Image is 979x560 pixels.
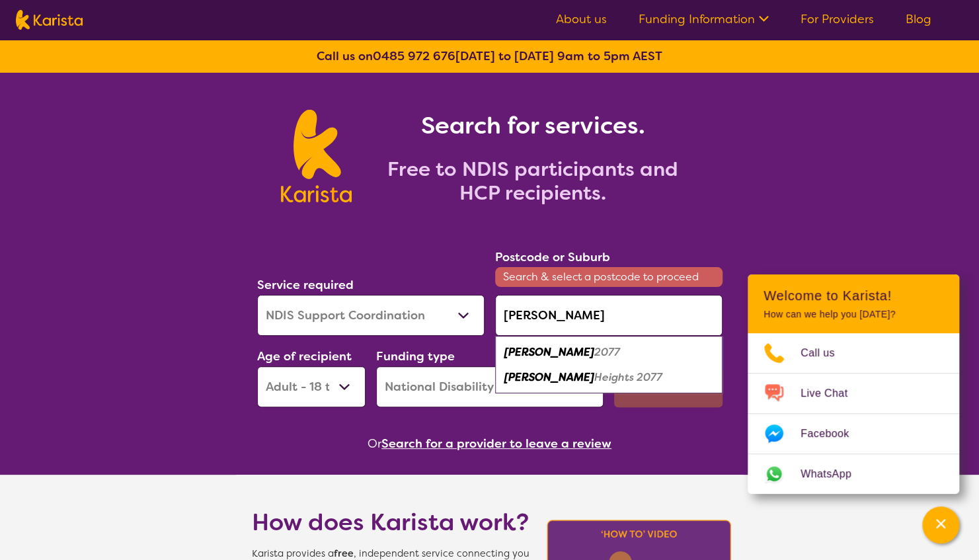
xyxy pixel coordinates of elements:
em: [PERSON_NAME] [504,345,594,359]
span: Live Chat [801,383,863,403]
p: How can we help you [DATE]? [764,309,943,320]
span: Or [368,434,381,454]
img: Karista logo [16,10,83,30]
em: [PERSON_NAME] [504,370,594,384]
em: 2077 [594,345,620,359]
a: Funding Information [639,11,769,27]
label: Funding type [376,348,455,364]
b: Call us on [DATE] to [DATE] 9am to 5pm AEST [317,48,662,64]
span: Search & select a postcode to proceed [495,267,723,287]
a: 0485 972 676 [373,48,455,64]
label: Age of recipient [257,348,352,364]
label: Postcode or Suburb [495,249,610,265]
button: Channel Menu [922,506,959,543]
div: Channel Menu [748,274,959,494]
h2: Welcome to Karista! [764,288,943,303]
ul: Choose channel [748,333,959,494]
span: WhatsApp [801,464,867,484]
a: Blog [906,11,931,27]
label: Service required [257,277,354,293]
h1: How does Karista work? [252,506,529,538]
div: Hornsby Heights 2077 [502,365,716,390]
a: For Providers [801,11,874,27]
button: Search for a provider to leave a review [381,434,611,454]
a: About us [556,11,607,27]
span: Call us [801,343,851,363]
img: Karista logo [281,110,352,202]
a: Web link opens in a new tab. [748,454,959,494]
div: Hornsby 2077 [502,340,716,365]
b: free [334,547,354,560]
h1: Search for services. [368,110,698,141]
h2: Free to NDIS participants and HCP recipients. [368,157,698,205]
em: Heights 2077 [594,370,662,384]
input: Type [495,295,723,336]
span: Facebook [801,424,865,444]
